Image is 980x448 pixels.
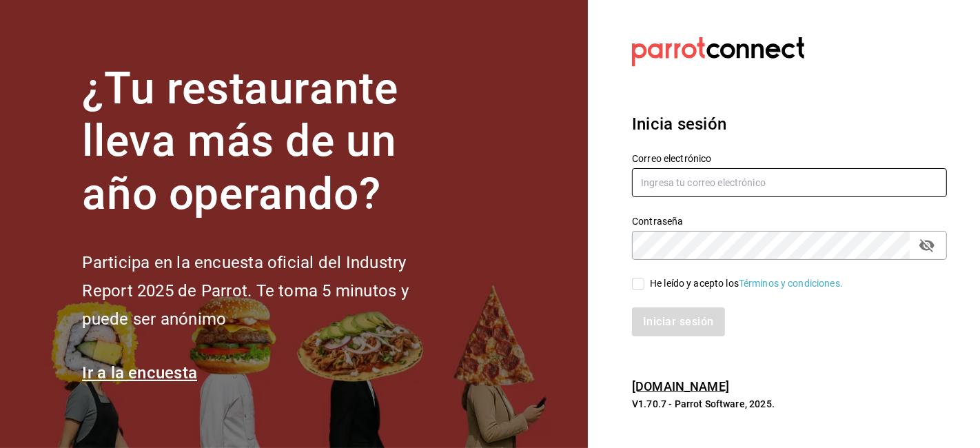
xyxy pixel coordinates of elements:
[739,278,843,289] a: Términos y condiciones.
[632,216,947,226] label: Contraseña
[82,63,454,221] h1: ¿Tu restaurante lleva más de un año operando?
[82,249,454,333] h2: Participa en la encuesta oficial del Industry Report 2025 de Parrot. Te toma 5 minutos y puede se...
[632,154,947,163] label: Correo electrónico
[632,168,947,197] input: Ingresa tu correo electrónico
[650,276,843,291] div: He leído y acepto los
[632,112,947,136] h3: Inicia sesión
[632,379,729,394] a: [DOMAIN_NAME]
[82,363,197,383] a: Ir a la encuesta
[915,234,939,257] button: passwordField
[632,397,947,411] p: V1.70.7 - Parrot Software, 2025.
